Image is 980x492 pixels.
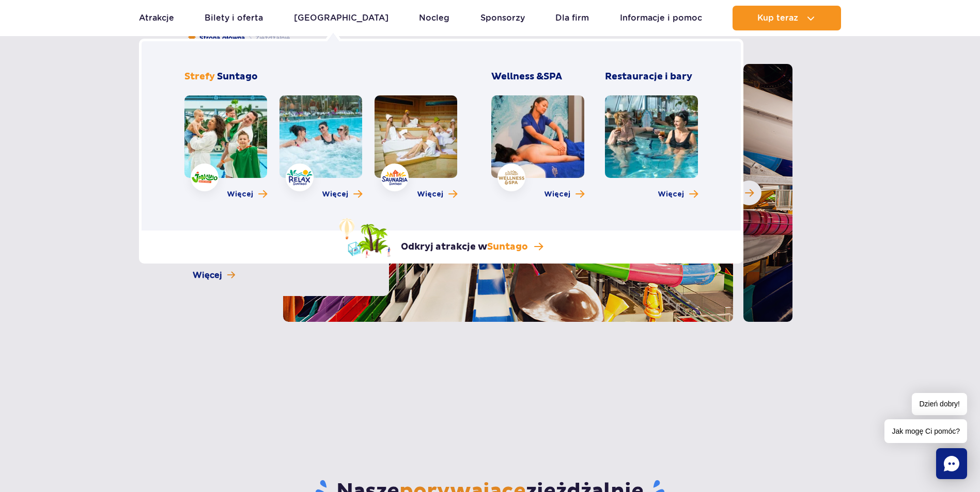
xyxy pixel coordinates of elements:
span: Kup teraz [757,13,798,23]
span: Suntago [487,241,528,253]
span: Wellness & [491,71,562,83]
h3: Restauracje i bary [605,71,698,83]
a: Więcej o Wellness & SPA [544,189,584,200]
button: Kup teraz [733,6,841,30]
div: Chat [936,448,967,479]
span: Więcej [322,189,348,200]
span: Więcej [658,189,684,200]
a: Więcej o strefie Saunaria [417,189,457,200]
a: [GEOGRAPHIC_DATA] [294,6,388,30]
a: Sponsorzy [480,6,525,30]
span: Suntago [217,71,258,83]
span: Więcej [544,189,570,200]
a: Atrakcje [139,6,174,30]
p: Odkryj atrakcje w [401,241,528,253]
a: Nocleg [419,6,449,30]
span: Więcej [227,189,253,200]
a: Bilety i oferta [205,6,263,30]
a: Więcej o strefie Jamango [227,189,267,200]
a: Więcej o strefie Relax [322,189,362,200]
span: Więcej [417,189,443,200]
span: Jak mogę Ci pomóc? [884,419,967,443]
span: Strefy [184,71,215,83]
a: Informacje i pomoc [620,6,702,30]
a: Więcej o Restauracje i bary [658,189,698,200]
span: Dzień dobry! [912,393,967,415]
span: SPA [543,71,562,83]
a: Dla firm [555,6,589,30]
a: Odkryj atrakcje wSuntago [339,218,543,258]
